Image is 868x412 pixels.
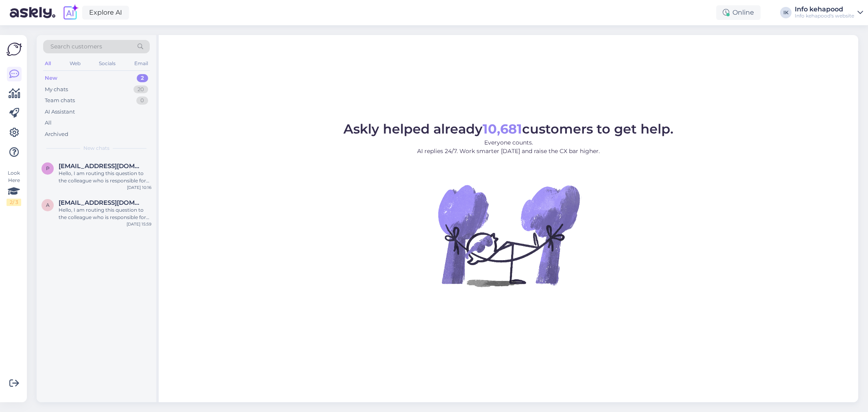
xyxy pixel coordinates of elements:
div: [DATE] 15:59 [127,221,151,227]
div: Hello, I am routing this question to the colleague who is responsible for this topic. The reply m... [59,170,151,184]
img: No Chat active [435,162,582,309]
div: Web [68,58,82,69]
span: New chats [83,145,109,152]
div: All [45,119,52,127]
a: Explore AI [82,6,129,20]
div: 20 [133,85,148,94]
div: Look Here [7,169,21,206]
span: p [46,165,50,171]
p: Everyone counts. AI replies 24/7. Work smarter [DATE] and raise the CX bar higher. [343,138,673,156]
div: IK [780,7,791,18]
div: All [43,58,52,69]
b: 10,681 [483,121,522,137]
span: Search customers [50,42,102,51]
div: Info kehapood's website [795,13,854,19]
div: Archived [45,130,68,138]
span: paetam@mail.ru [59,162,143,170]
div: AI Assistant [45,108,75,116]
div: Info kehapood [795,6,854,13]
div: Socials [97,58,117,69]
div: 2 [137,74,148,82]
span: a [46,202,50,208]
div: Team chats [45,96,75,105]
span: anastassia.shegurova@gmail.com [59,199,143,206]
a: Info kehapoodInfo kehapood's website [795,6,863,19]
div: New [45,74,57,82]
div: My chats [45,85,68,94]
div: 2 / 3 [7,199,21,206]
span: Askly helped already customers to get help. [343,121,673,137]
img: explore-ai [62,4,79,21]
div: Online [716,5,761,20]
img: Askly Logo [7,42,22,57]
div: 0 [136,96,148,105]
div: [DATE] 10:16 [127,184,151,191]
div: Email [133,58,150,69]
div: Hello, I am routing this question to the colleague who is responsible for this topic. The reply m... [59,206,151,221]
